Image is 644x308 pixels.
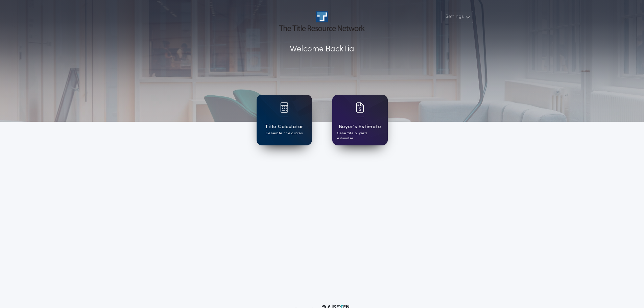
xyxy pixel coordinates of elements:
[290,43,354,55] p: Welcome Back Tia
[257,95,312,145] a: card iconTitle CalculatorGenerate title quotes
[280,102,288,113] img: card icon
[337,131,383,141] p: Generate buyer's estimates
[441,11,473,23] button: Settings
[265,123,303,131] h1: Title Calculator
[332,95,388,145] a: card iconBuyer's EstimateGenerate buyer's estimates
[339,123,381,131] h1: Buyer's Estimate
[279,11,364,31] img: account-logo
[356,102,364,113] img: card icon
[266,131,303,136] p: Generate title quotes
